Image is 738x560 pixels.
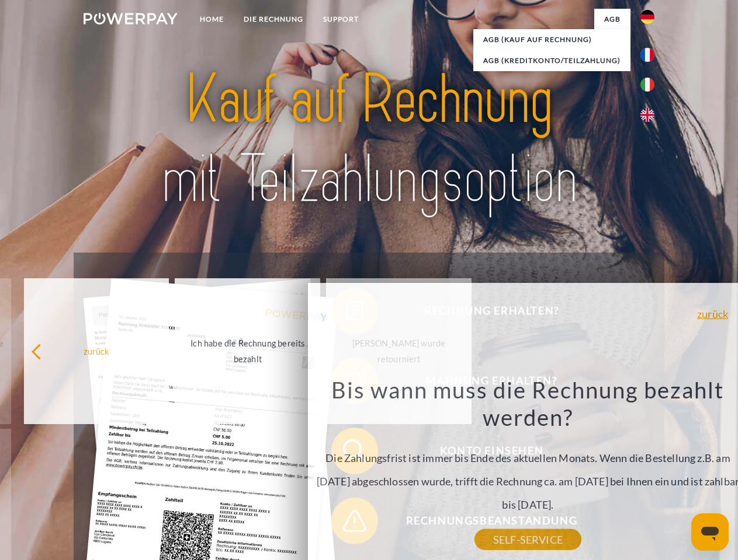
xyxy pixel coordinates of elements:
a: SUPPORT [313,9,369,30]
img: it [640,78,654,92]
a: Home [190,9,234,30]
a: AGB (Kreditkonto/Teilzahlung) [473,50,630,71]
img: fr [640,48,654,62]
a: DIE RECHNUNG [234,9,313,30]
a: zurück [697,309,728,319]
a: SELF-SERVICE [474,529,581,550]
iframe: Schaltfläche zum Öffnen des Messaging-Fensters [691,513,729,551]
img: title-powerpay_de.svg [112,56,626,223]
div: Ich habe die Rechnung bereits bezahlt [182,335,313,367]
img: logo-powerpay-white.svg [84,13,178,24]
a: AGB (Kauf auf Rechnung) [473,29,630,50]
img: en [640,108,654,122]
img: de [640,10,654,24]
div: zurück [31,343,162,359]
a: agb [594,9,630,30]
